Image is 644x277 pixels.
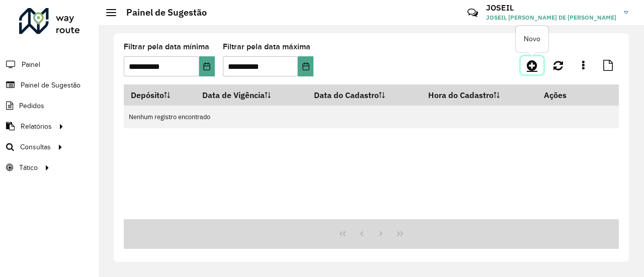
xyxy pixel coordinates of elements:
[199,56,215,76] button: Choose Date
[19,162,38,173] span: Tático
[486,3,616,13] h3: JOSEIL
[462,2,484,24] a: Contato Rápido
[116,7,207,18] h2: Painel de Sugestão
[196,84,307,106] th: Data de Vigência
[21,121,52,132] span: Relatórios
[422,84,537,106] th: Hora do Cadastro
[20,142,51,152] span: Consultas
[124,106,619,128] td: Nenhum registro encontrado
[298,56,313,76] button: Choose Date
[124,84,196,106] th: Depósito
[516,26,548,52] div: Novo
[486,13,616,22] span: JOSEIL [PERSON_NAME] DE [PERSON_NAME]
[537,84,597,106] th: Ações
[21,80,80,90] span: Painel de Sugestão
[124,41,209,53] label: Filtrar pela data mínima
[307,84,422,106] th: Data do Cadastro
[223,41,310,53] label: Filtrar pela data máxima
[19,101,44,111] span: Pedidos
[22,59,40,70] span: Painel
